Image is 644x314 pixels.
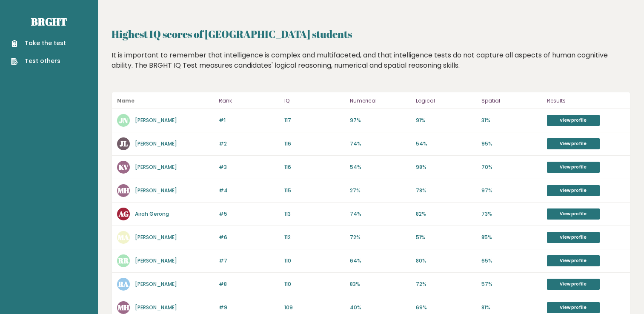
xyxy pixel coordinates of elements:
p: 74% [350,210,410,218]
p: IQ [284,96,345,106]
text: MA [118,232,129,242]
p: 85% [481,234,542,241]
text: JL [120,139,128,148]
p: 109 [284,304,345,311]
p: #2 [219,140,279,148]
p: 97% [350,117,410,124]
a: Take the test [11,39,66,48]
p: Numerical [350,96,410,106]
p: 98% [416,163,476,171]
p: Results [547,96,625,106]
p: 73% [481,210,542,218]
p: 70% [481,163,542,171]
a: [PERSON_NAME] [135,140,177,147]
a: View profile [547,115,600,126]
b: Name [117,97,135,104]
p: #4 [219,187,279,194]
p: 113 [284,210,345,218]
p: 78% [416,187,476,194]
a: [PERSON_NAME] [135,187,177,194]
p: 54% [416,140,476,148]
p: 74% [350,140,410,148]
p: #8 [219,280,279,288]
a: View profile [547,279,600,290]
a: View profile [547,162,600,173]
a: View profile [547,185,600,196]
a: [PERSON_NAME] [135,280,177,288]
p: 65% [481,257,542,265]
text: KV [119,162,129,172]
p: 82% [416,210,476,218]
p: 117 [284,117,345,124]
text: AG [118,209,129,219]
a: [PERSON_NAME] [135,257,177,264]
p: 83% [350,280,410,288]
p: 110 [284,257,345,265]
a: View profile [547,302,600,313]
p: #1 [219,117,279,124]
p: 91% [416,117,476,124]
p: 115 [284,187,345,194]
p: 51% [416,234,476,241]
p: #9 [219,304,279,311]
a: Airah Gerong [135,210,169,217]
p: 72% [350,234,410,241]
p: 112 [284,234,345,241]
text: RA [118,279,129,289]
div: It is important to remember that intelligence is complex and multifaceted, and that intelligence ... [112,50,630,83]
a: View profile [547,255,600,266]
text: MH [118,303,129,312]
p: 97% [481,187,542,194]
a: [PERSON_NAME] [135,234,177,241]
p: 64% [350,257,410,265]
p: 95% [481,140,542,148]
p: 40% [350,304,410,311]
text: MH [118,186,129,195]
p: 116 [284,163,345,171]
p: #6 [219,234,279,241]
h2: Highest IQ scores of [GEOGRAPHIC_DATA] students [112,26,630,42]
p: 110 [284,280,345,288]
p: #7 [219,257,279,265]
a: View profile [547,232,600,243]
a: View profile [547,208,600,220]
p: 80% [416,257,476,265]
p: 27% [350,187,410,194]
p: Spatial [481,96,542,106]
p: 57% [481,280,542,288]
p: #3 [219,163,279,171]
p: 69% [416,304,476,311]
p: 54% [350,163,410,171]
a: [PERSON_NAME] [135,163,177,171]
text: JN [119,115,128,125]
a: [PERSON_NAME] [135,117,177,124]
p: 72% [416,280,476,288]
a: [PERSON_NAME] [135,304,177,311]
p: 116 [284,140,345,148]
p: Rank [219,96,279,106]
p: Logical [416,96,476,106]
a: Test others [11,57,66,66]
text: RR [118,256,129,265]
a: Brght [31,15,67,29]
p: 31% [481,117,542,124]
a: View profile [547,138,600,149]
p: 81% [481,304,542,311]
p: #5 [219,210,279,218]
